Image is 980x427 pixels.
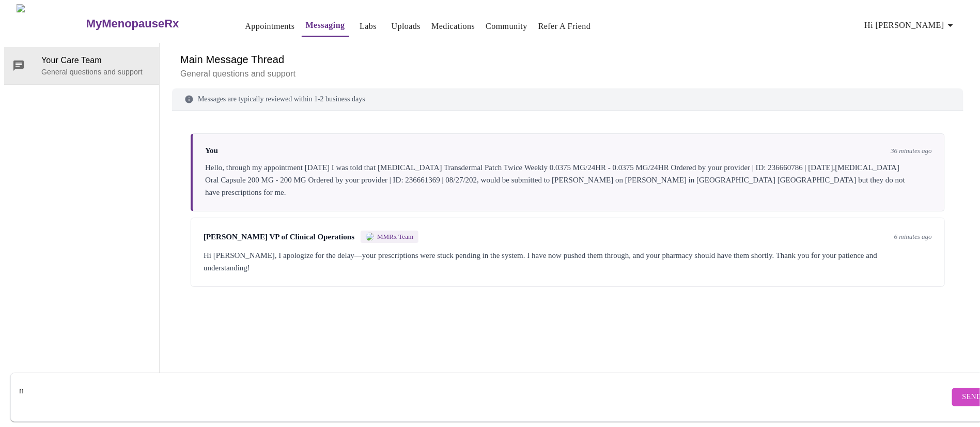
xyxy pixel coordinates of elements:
[891,147,932,155] span: 36 minutes ago
[41,54,151,67] span: Your Care Team
[180,51,955,68] h6: Main Message Thread
[241,16,299,37] button: Appointments
[172,88,963,111] div: Messages are typically reviewed within 1-2 business days
[306,18,345,33] a: Messaging
[204,249,932,274] div: Hi [PERSON_NAME], I apologize for the delay—your prescriptions were stuck pending in the system. ...
[204,233,354,241] span: [PERSON_NAME] VP of Clinical Operations
[486,19,527,34] a: Community
[534,16,595,37] button: Refer a Friend
[352,16,385,37] button: Labs
[481,16,532,37] button: Community
[360,19,377,34] a: Labs
[427,16,479,37] button: Medications
[865,18,957,33] span: Hi [PERSON_NAME]
[392,19,421,34] a: Uploads
[538,19,591,34] a: Refer a Friend
[19,380,950,414] textarea: Send a message about your appointment
[17,4,85,43] img: MyMenopauseRx Logo
[431,19,475,34] a: Medications
[366,233,374,241] img: MMRX
[377,233,413,241] span: MMRx Team
[387,16,425,37] button: Uploads
[245,19,294,34] a: Appointments
[861,15,961,36] button: Hi [PERSON_NAME]
[85,6,220,42] a: MyMenopauseRx
[894,233,932,241] span: 6 minutes ago
[41,67,151,77] p: General questions and support
[205,161,932,199] div: Hello, through my appointment [DATE] I was told that [MEDICAL_DATA] Transdermal Patch Twice Weekl...
[86,17,179,30] h3: MyMenopauseRx
[4,47,159,84] div: Your Care TeamGeneral questions and support
[205,146,218,155] span: You
[180,68,955,80] p: General questions and support
[302,15,349,37] button: Messaging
